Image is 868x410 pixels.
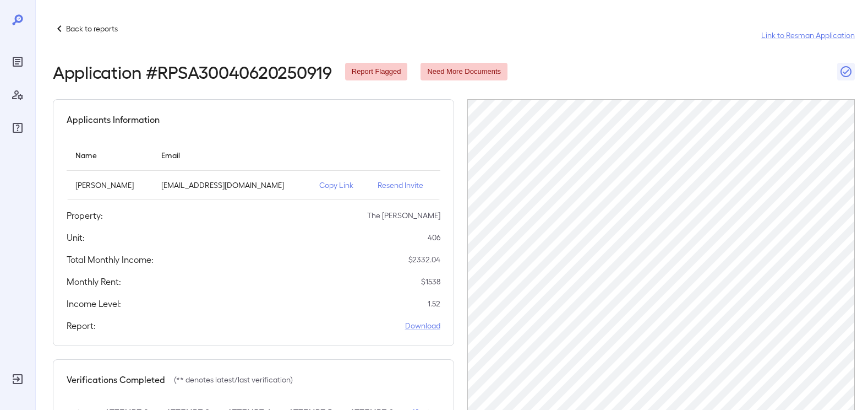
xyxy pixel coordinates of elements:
p: The [PERSON_NAME] [367,210,440,221]
th: Name [67,139,152,171]
h5: Total Monthly Income: [67,253,154,266]
p: $ 2332.04 [408,254,440,265]
p: Back to reports [66,23,118,34]
span: Report Flagged [345,67,408,77]
p: Resend Invite [378,180,432,191]
table: simple table [67,139,440,200]
div: Manage Users [9,86,26,104]
div: FAQ [9,119,26,137]
p: [PERSON_NAME] [75,180,144,191]
h5: Applicants Information [67,113,160,126]
h5: Monthly Rent: [67,275,121,288]
p: 406 [428,232,440,243]
span: Need More Documents [421,67,507,77]
p: [EMAIL_ADDRESS][DOMAIN_NAME] [161,180,302,191]
h5: Income Level: [67,297,121,310]
p: 1.52 [428,298,440,309]
h5: Unit: [67,231,85,244]
p: $ 1538 [421,276,440,287]
h5: Property: [67,209,103,222]
div: Log Out [9,370,26,388]
a: Download [405,320,440,331]
button: Close Report [837,63,855,80]
th: Email [152,139,310,171]
h5: Verifications Completed [67,373,165,386]
h5: Report: [67,319,96,332]
p: Copy Link [319,180,360,191]
a: Link to Resman Application [761,30,855,41]
div: Reports [9,53,26,71]
p: (** denotes latest/last verification) [174,374,293,385]
h2: Application # RPSA30040620250919 [53,62,332,82]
